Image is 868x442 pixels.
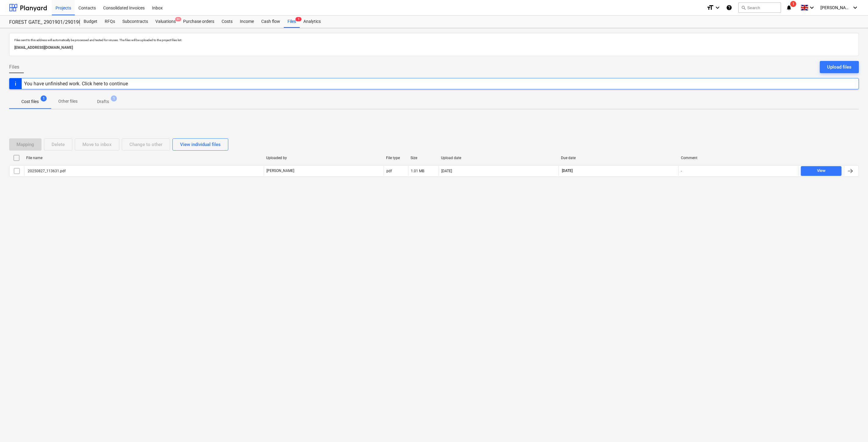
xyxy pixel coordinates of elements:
p: Other files [58,98,78,105]
a: Valuations9+ [152,16,179,28]
i: Knowledge base [726,4,732,11]
div: Files [284,16,300,28]
button: Upload files [820,61,859,73]
a: Income [236,16,258,28]
div: View [817,167,826,174]
p: [PERSON_NAME] [266,168,294,173]
div: Due date [561,156,676,160]
div: FOREST GATE_ 2901901/2901902/2901903 [9,19,73,26]
a: RFQs [101,16,119,28]
span: [PERSON_NAME] [820,5,851,10]
a: Files1 [284,16,300,28]
div: [DATE] [441,169,452,173]
div: 1.01 MB [411,169,424,173]
div: File type [386,156,406,160]
div: Comment [681,156,796,160]
div: pdf [386,169,392,173]
p: Drafts [97,98,109,105]
span: 1 [111,95,117,102]
i: notifications [786,4,792,11]
iframe: Chat Widget [837,413,868,442]
div: - [681,169,682,173]
span: 1 [41,95,47,102]
span: [DATE] [561,168,573,173]
button: Search [738,2,781,13]
span: 9+ [175,17,181,21]
div: Upload date [441,156,556,160]
span: 1 [295,17,302,21]
a: Budget [80,16,101,28]
button: View [801,166,841,176]
a: Cash flow [258,16,284,28]
span: search [741,5,746,10]
p: Files sent to this address will automatically be processed and tested for viruses. The files will... [14,38,854,42]
p: [EMAIL_ADDRESS][DOMAIN_NAME] [14,45,854,51]
div: Uploaded by [266,156,381,160]
a: Purchase orders [179,16,218,28]
span: Files [9,63,19,71]
div: File name [26,156,261,160]
div: You have unfinished work. Click here to continue [24,81,128,87]
div: Size [410,156,436,160]
div: 20250827_113631.pdf [27,169,66,173]
i: keyboard_arrow_down [852,4,859,11]
span: 1 [790,1,796,7]
p: Cost files [21,98,39,105]
div: View individual files [180,141,221,148]
a: Analytics [300,16,324,28]
i: keyboard_arrow_down [714,4,721,11]
i: format_size [707,4,714,11]
i: keyboard_arrow_down [808,4,816,11]
a: Costs [218,16,236,28]
a: Subcontracts [119,16,152,28]
button: View individual files [172,138,228,151]
div: Valuations [152,16,179,28]
div: Upload files [827,63,852,71]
